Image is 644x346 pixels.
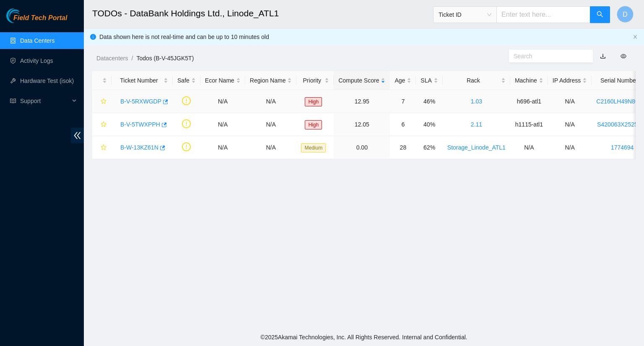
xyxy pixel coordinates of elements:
[416,90,442,113] td: 46%
[120,144,158,151] a: B-W-13KZ61N
[548,136,592,159] td: N/A
[101,98,106,105] span: star
[245,113,297,136] td: N/A
[120,121,160,128] a: B-V-5TWXPPH
[96,55,128,62] a: Datacenters
[439,8,491,21] span: Ticket ID
[10,98,16,104] span: read
[20,93,70,109] span: Support
[6,15,67,26] a: Akamai TechnologiesField Tech Portal
[514,52,582,61] input: Search
[120,98,161,105] a: B-V-5RXWGDP
[594,49,612,63] button: download
[590,6,610,23] button: search
[600,53,606,59] a: download
[334,136,390,159] td: 0.00
[301,143,326,152] span: Medium
[633,34,638,39] span: close
[623,9,628,20] span: D
[101,121,106,128] span: star
[510,90,548,113] td: h696-atl1
[305,120,322,129] span: High
[20,37,55,44] a: Data Centers
[611,144,634,151] a: 1774694
[182,119,191,128] span: exclamation-circle
[548,113,592,136] td: N/A
[84,328,644,346] footer: © 2025 Akamai Technologies, Inc. All Rights Reserved. Internal and Confidential.
[200,136,245,159] td: N/A
[200,90,245,113] td: N/A
[20,57,53,64] a: Activity Logs
[510,113,548,136] td: h1115-atl1
[305,97,322,106] span: High
[390,113,416,136] td: 6
[496,6,590,23] input: Enter text here...
[471,98,482,105] a: 1.03
[548,90,592,113] td: N/A
[510,136,548,159] td: N/A
[101,145,106,151] span: star
[182,142,191,151] span: exclamation-circle
[71,128,84,143] span: double-left
[617,6,634,23] button: D
[621,53,626,59] span: eye
[182,96,191,105] span: exclamation-circle
[471,121,482,128] a: 2.11
[416,136,442,159] td: 62%
[245,136,297,159] td: N/A
[390,90,416,113] td: 7
[97,118,107,131] button: star
[97,95,107,108] button: star
[20,77,74,84] a: Hardware Test (isok)
[597,11,603,19] span: search
[97,141,107,154] button: star
[13,14,67,22] span: Field Tech Portal
[416,113,442,136] td: 40%
[334,113,390,136] td: 12.05
[131,55,133,62] span: /
[245,90,297,113] td: N/A
[390,136,416,159] td: 28
[136,55,194,62] a: Todos (B-V-45JGK5T)
[200,113,245,136] td: N/A
[334,90,390,113] td: 12.95
[633,34,638,40] button: close
[447,144,506,151] a: Storage_Linode_ATL1
[6,8,42,23] img: Akamai Technologies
